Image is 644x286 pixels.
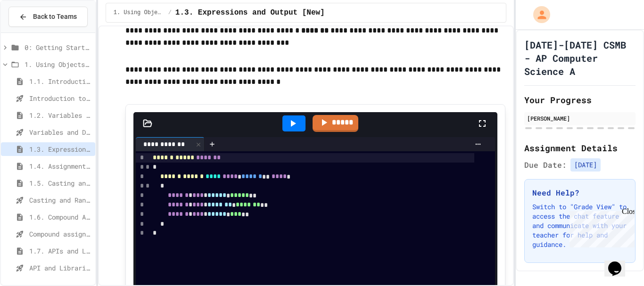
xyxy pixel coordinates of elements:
span: Variables and Data Types - Quiz [29,127,91,137]
span: Back to Teams [33,12,77,22]
button: Back to Teams [8,7,88,27]
span: 1.7. APIs and Libraries [29,246,91,256]
iframe: chat widget [566,207,635,247]
span: [DATE] [570,158,601,172]
div: My Account [523,4,553,25]
p: Switch to "Grade View" to access the chat feature and communicate with your teacher for help and ... [532,202,627,249]
span: 0: Getting Started [25,42,91,52]
span: Compound assignment operators - Quiz [29,229,91,239]
div: Chat with us now!Close [4,4,65,60]
span: 1.4. Assignment and Input [29,161,91,171]
span: Introduction to Algorithms, Programming, and Compilers [29,93,91,103]
span: 1. Using Objects and Methods [114,9,165,16]
span: 1.3. Expressions and Output [New] [29,144,91,154]
span: API and Libraries - Topic 1.7 [29,263,91,273]
span: / [168,9,172,16]
span: 1.6. Compound Assignment Operators [29,212,91,222]
span: 1.3. Expressions and Output [New] [175,7,325,18]
div: [PERSON_NAME] [527,114,633,123]
h2: Assignment Details [524,141,636,155]
span: Casting and Ranges of variables - Quiz [29,195,91,205]
span: 1. Using Objects and Methods [25,59,91,69]
h2: Your Progress [524,93,636,106]
span: 1.2. Variables and Data Types [29,110,91,120]
span: 1.1. Introduction to Algorithms, Programming, and Compilers [29,76,91,86]
h1: [DATE]-[DATE] CSMB - AP Computer Science A [524,38,636,78]
span: Due Date: [524,159,567,171]
h3: Need Help? [532,187,627,198]
iframe: chat widget [604,248,635,277]
span: 1.5. Casting and Ranges of Values [29,178,91,188]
